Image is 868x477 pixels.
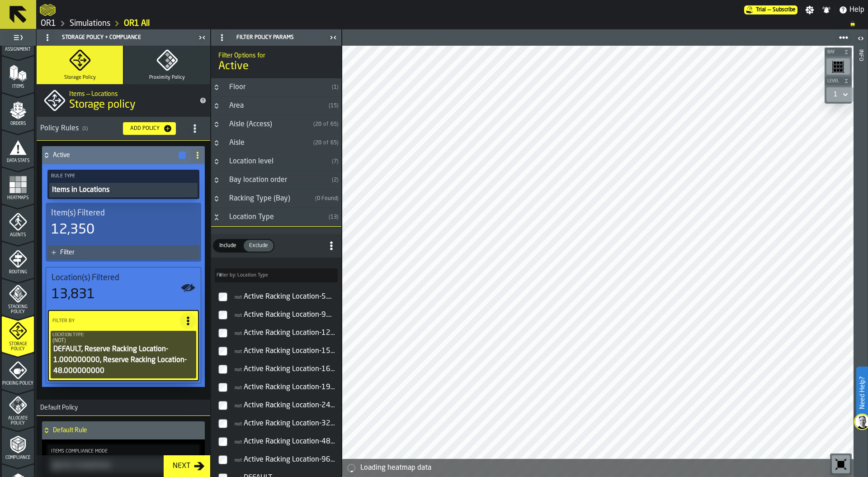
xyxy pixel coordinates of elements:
li: menu Orders [2,93,34,129]
label: InputCheckbox-label-react-aria4616824239-:rk5: [213,324,340,342]
h3: title-section-Bay location order [211,171,341,190]
div: InputCheckbox-react-aria4616824239-:rkc: [231,453,338,467]
div: Active [42,146,187,164]
span: Compliance [2,455,34,460]
h3: title-section-Location Type [211,208,341,227]
span: not [235,331,242,336]
div: Title [51,208,196,218]
div: Filter Policy Params [213,30,327,45]
span: not [235,367,242,372]
button: Items in Locations [49,183,198,197]
span: Location(s) Filtered [52,273,119,283]
span: Assignment [2,47,34,52]
label: InputCheckbox-label-react-aria4616824239-:rk6: [213,342,340,360]
div: Filter [60,249,196,256]
span: ( [313,140,315,146]
label: InputCheckbox-label-react-aria4616824239-:rk8: [213,378,340,396]
span: 0 Found [317,196,337,201]
div: Area [224,100,325,111]
div: InputCheckbox-react-aria4616824239-:rk9: [231,398,338,413]
span: Storage Policy [2,342,34,352]
span: not [235,313,242,318]
button: button- [825,48,852,57]
input: InputCheckbox-label-react-aria4616824239-:rk7: [218,365,227,374]
span: 65 [330,140,337,146]
label: button-toggle-Toggle Full Menu [2,31,34,44]
div: Storage Policy + Compliance [38,30,196,45]
span: 13 [330,215,337,220]
span: Heatmaps [2,196,34,200]
input: label [215,268,338,282]
span: ( [332,159,334,164]
div: alert-Loading heatmap data [342,459,854,477]
span: ) [337,215,339,220]
span: not [235,440,242,445]
span: ) [337,122,339,127]
span: Routing [2,270,34,275]
span: not [235,295,242,300]
span: 20 [315,140,321,146]
span: ( [313,122,315,127]
span: of [323,122,329,127]
span: ) [337,177,339,183]
span: 2 [334,177,337,183]
span: not [235,386,242,391]
div: DropdownMenuValue-1 [834,91,837,98]
h3: title-section-Default Policy [37,400,210,416]
input: InputCheckbox-label-react-aria4616824239-:rka: [218,419,227,428]
div: InputCheckbox-react-aria4616824239-:rkb: [231,434,338,449]
span: Storage Policy [64,75,96,81]
label: button-switch-multi-Exclude [243,239,274,253]
span: ( [329,103,330,109]
span: Include [216,242,240,250]
div: InputCheckbox-react-aria4616824239-:rk8: [231,380,338,395]
span: ( 1 ) [82,126,88,132]
li: menu Storage Policy [2,316,34,352]
button: Button-Racking Type (Bay)-closed [211,195,222,202]
span: Subscribe [773,7,796,13]
label: InputCheckbox-label-react-aria4616824239-:rka: [213,415,340,433]
h3: title-section-Area [211,97,341,115]
label: InputCheckbox-label-react-aria4616824239-:rkc: [213,451,340,469]
li: menu Assignment [2,19,34,55]
span: Stacking Policy [2,305,34,315]
span: Bay [826,50,842,55]
div: thumb [244,240,274,252]
label: InputCheckbox-label-react-aria4616824239-:rk4: [213,306,340,324]
label: InputCheckbox-label-react-aria4616824239-:rkb: [213,433,340,451]
h3: title-section-Location level [211,153,341,171]
div: (NOT) [52,338,194,344]
button: Location Type:(NOT)DEFAULT, Reserve Racking Location-1.000000000, Reserve Racking Location-48.000... [51,331,196,378]
div: title-Active [211,46,341,78]
div: Info [858,48,864,475]
span: not [235,422,242,427]
div: InputCheckbox-react-aria4616824239-:rk5: [231,326,338,340]
span: 15 [330,103,337,109]
span: Default Policy [37,404,78,411]
span: Help [849,5,864,15]
label: button-toggle-Close me [327,32,340,43]
span: 65 [330,122,337,127]
label: InputCheckbox-label-react-aria4616824239-:rk3: [213,288,340,306]
span: not [235,404,242,409]
div: Title [52,273,195,283]
button: Button-Location level-closed [211,158,222,165]
div: DEFAULT, Reserve Racking Location-1.000000000, Reserve Racking Location-48.000000000 [52,344,194,377]
input: InputCheckbox-label-react-aria4616824239-:rkc: [218,455,227,464]
a: logo-header [40,2,56,18]
label: button-toggle-Close me [196,32,208,43]
label: button-toggle-Notifications [818,5,835,14]
div: InputCheckbox-react-aria4616824239-:rk3: [231,290,338,304]
div: Items in Locations [51,185,196,196]
span: Allocate Policy [2,416,34,426]
a: link-to-/wh/i/02d92962-0f11-4133-9763-7cb092bceeef/pricing/ [744,5,797,14]
span: of [323,140,329,146]
div: PolicyFilterItem-Location Type [51,331,196,378]
div: Policy Rules [40,123,116,134]
label: Items Compliance Mode [49,447,198,456]
div: Next [169,461,194,472]
label: button-toggle-Show on Map [181,271,195,305]
label: Need Help? [857,367,867,418]
div: Location level [224,156,328,167]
